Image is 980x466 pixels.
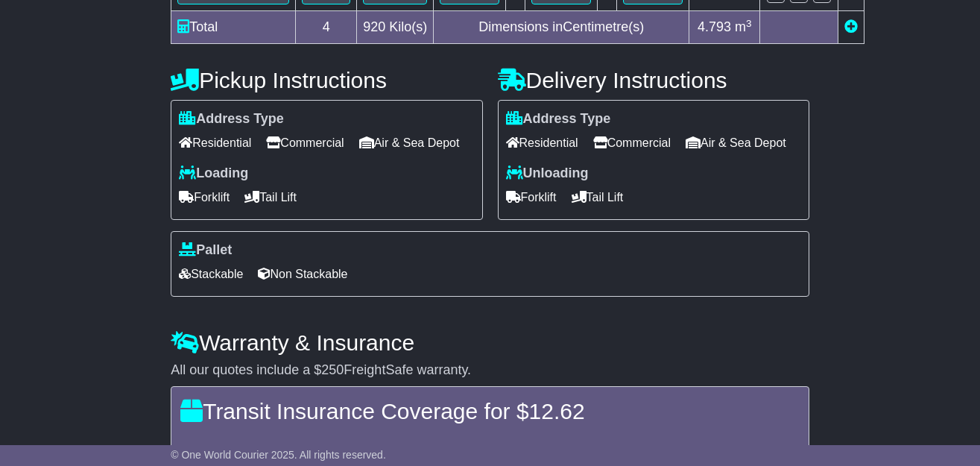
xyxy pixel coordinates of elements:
[179,186,230,209] span: Forklift
[698,19,731,34] span: 4.793
[179,166,248,182] label: Loading
[363,19,385,34] span: 920
[179,242,232,259] label: Pallet
[171,362,809,379] div: All our quotes include a $ FreightSafe warranty.
[359,131,460,154] span: Air & Sea Depot
[506,166,589,182] label: Unloading
[506,111,611,127] label: Address Type
[357,11,434,44] td: Kilo(s)
[593,131,671,154] span: Commercial
[244,186,297,209] span: Tail Lift
[506,131,578,154] span: Residential
[180,399,800,424] h4: Transit Insurance Coverage for $
[321,362,344,377] span: 250
[258,262,347,286] span: Non Stackable
[844,19,858,34] a: Add new item
[498,68,809,92] h4: Delivery Instructions
[686,131,786,154] span: Air & Sea Depot
[171,68,482,92] h4: Pickup Instructions
[506,186,557,209] span: Forklift
[266,131,344,154] span: Commercial
[529,399,585,424] span: 12.62
[746,18,752,29] sup: 3
[179,111,284,127] label: Address Type
[296,11,357,44] td: 4
[171,11,296,44] td: Total
[171,330,809,355] h4: Warranty & Insurance
[572,186,624,209] span: Tail Lift
[179,131,251,154] span: Residential
[179,262,243,286] span: Stackable
[171,449,386,461] span: © One World Courier 2025. All rights reserved.
[735,19,752,34] span: m
[434,11,689,44] td: Dimensions in Centimetre(s)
